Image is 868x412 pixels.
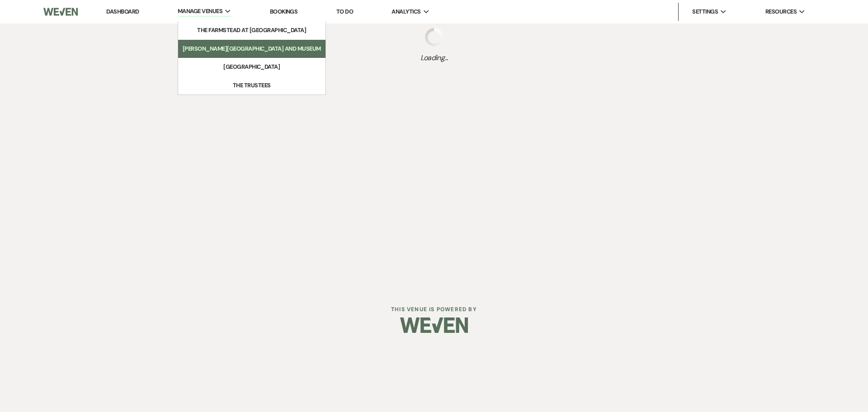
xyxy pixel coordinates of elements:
a: [PERSON_NAME][GEOGRAPHIC_DATA] and Museum [178,40,325,58]
span: Manage Venues [178,7,222,16]
span: Analytics [392,7,420,16]
a: The Farmstead at [GEOGRAPHIC_DATA] [193,21,311,39]
li: The Farmstead at [GEOGRAPHIC_DATA] [197,26,306,35]
li: [PERSON_NAME][GEOGRAPHIC_DATA] and Museum [183,44,321,53]
img: loading spinner [425,28,443,46]
img: Weven Logo [400,309,468,341]
span: Loading... [420,52,448,63]
img: Weven Logo [43,2,78,21]
a: [GEOGRAPHIC_DATA] [207,58,297,76]
a: The Trustees [207,76,297,95]
a: Dashboard [106,8,139,15]
span: Resources [765,7,797,16]
span: Settings [692,7,718,16]
a: To Do [336,8,353,15]
a: Bookings [270,8,298,15]
li: The Trustees [211,81,292,90]
li: [GEOGRAPHIC_DATA] [211,62,292,71]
